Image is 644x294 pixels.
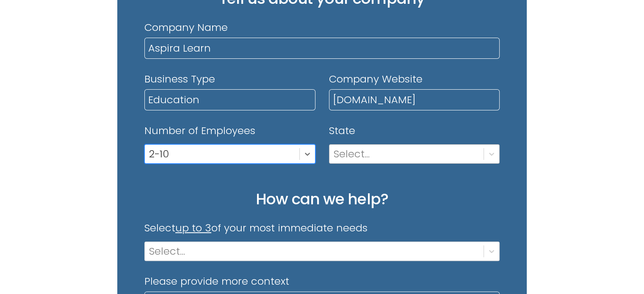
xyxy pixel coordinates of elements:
div: Please provide more context [144,275,500,288]
label: Select of your most immediate needs [144,221,500,261]
div: Company Website [329,72,500,86]
div: 2-10 [149,147,169,161]
h2: How can we help? [144,191,500,208]
input: Company Website [329,89,500,110]
label: State [329,124,500,177]
label: Number of Employees [144,124,315,164]
span: up to 3 [175,221,211,235]
div: Business Type [144,72,315,86]
input: Company Name [144,38,500,59]
input: Business Type [144,89,315,110]
div: Select... [149,245,185,258]
div: Select... [334,147,370,161]
div: Company Name [144,21,500,34]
